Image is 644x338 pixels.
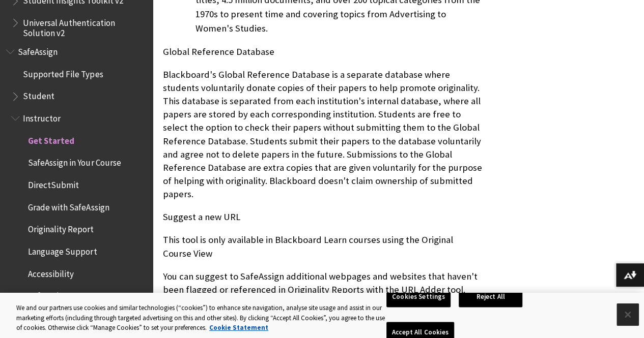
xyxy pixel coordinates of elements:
[163,210,483,224] p: Suggest a new URL
[209,323,268,332] a: More information about your privacy, opens in a new tab
[386,286,451,308] button: Cookies Settings
[28,265,74,279] span: Accessibility
[16,303,386,333] div: We and our partners use cookies and similar technologies (“cookies”) to enhance site navigation, ...
[163,45,483,58] p: Global Reference Database
[28,221,94,235] span: Originality Report
[163,269,483,296] p: You can suggest to SafeAssign additional webpages and websites that haven't been flagged or refer...
[28,132,74,146] span: Get Started
[28,288,87,301] span: SafeAssign FAQs
[23,88,54,102] span: Student
[459,286,522,308] button: Reject All
[23,14,146,38] span: Universal Authentication Solution v2
[6,43,147,327] nav: Book outline for Blackboard SafeAssign
[163,233,483,260] p: This tool is only available in Blackboard Learn courses using the Original Course View
[617,303,639,326] button: Close
[28,243,97,257] span: Language Support
[23,110,61,124] span: Instructor
[28,199,109,212] span: Grade with SafeAssign
[163,68,483,201] p: Blackboard's Global Reference Database is a separate database where students voluntarily donate c...
[23,66,103,79] span: Supported File Types
[28,155,121,168] span: SafeAssign in Your Course
[28,176,79,190] span: DirectSubmit
[18,43,58,57] span: SafeAssign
